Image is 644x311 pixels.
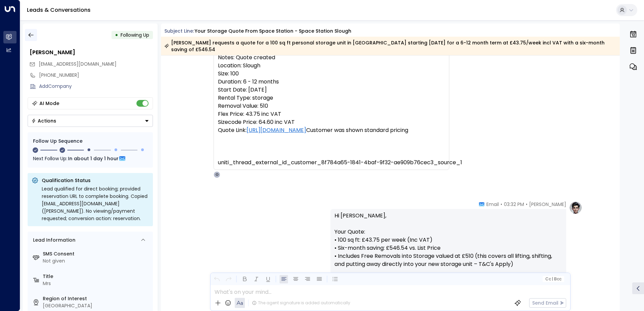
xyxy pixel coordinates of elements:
[121,32,149,38] span: Following Up
[39,72,153,79] div: [PHONE_NUMBER]
[504,201,524,208] span: 03:32 PM
[28,115,153,127] button: Actions
[28,115,153,127] div: Button group with a nested menu
[164,39,616,53] div: [PERSON_NAME] requests a quote for a 100 sq ft personal storage unit in [GEOGRAPHIC_DATA] startin...
[27,6,91,14] a: Leads & Conversations
[529,201,566,208] span: [PERSON_NAME]
[501,201,502,208] span: •
[39,61,117,67] span: [EMAIL_ADDRESS][DOMAIN_NAME]
[542,276,564,282] button: Cc|Bcc
[43,280,150,287] div: Mrs
[31,237,75,244] div: Lead Information
[42,177,149,184] p: Qualification Status
[115,29,118,41] div: •
[33,155,148,162] div: Next Follow Up:
[30,48,153,57] div: [PERSON_NAME]
[43,295,150,302] label: Region of Interest
[39,83,153,90] div: AddCompany
[213,275,221,283] button: Undo
[526,201,527,208] span: •
[545,277,561,281] span: Cc Bcc
[195,28,351,35] div: Your storage quote from Space Station - Space Station Slough
[43,302,150,309] div: [GEOGRAPHIC_DATA]
[552,277,553,281] span: |
[224,275,233,283] button: Redo
[68,155,119,162] span: In about 1 day 1 hour
[39,61,117,68] span: Kingapudelko@yahoo.co.uk
[43,257,150,265] div: Not given
[164,28,194,34] span: Subject Line:
[33,138,148,145] div: Follow Up Sequence
[252,300,350,306] div: The agent signature is added automatically
[214,171,220,178] div: O
[569,201,582,214] img: profile-logo.png
[31,118,56,124] div: Actions
[42,185,149,222] div: Lead qualified for direct booking; provided reservation URL to complete booking. Copied [EMAIL_AD...
[39,100,59,107] div: AI Mode
[43,273,150,280] label: Title
[486,201,499,208] span: Email
[43,250,150,257] label: SMS Consent
[247,126,306,134] a: [URL][DOMAIN_NAME]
